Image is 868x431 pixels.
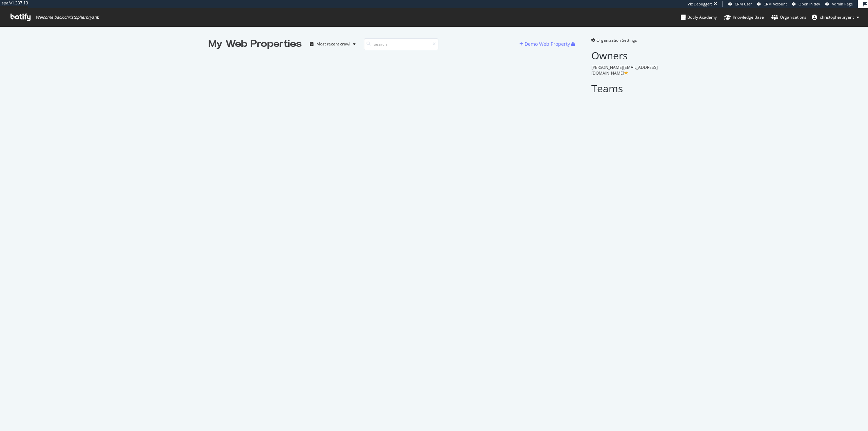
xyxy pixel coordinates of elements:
[688,1,712,7] div: Viz Debugger:
[316,42,350,46] div: Most recent crawl
[519,41,571,47] a: Demo Web Property
[771,8,806,26] a: Organizations
[771,14,806,21] div: Organizations
[806,12,865,23] button: christopherbryant
[36,15,99,20] span: Welcome back, christopherbryant !
[591,64,658,76] span: [PERSON_NAME][EMAIL_ADDRESS][DOMAIN_NAME]
[757,1,787,7] a: CRM Account
[307,39,358,50] button: Most recent crawl
[825,1,853,7] a: Admin Page
[519,39,571,50] button: Demo Web Property
[591,50,659,61] h2: Owners
[728,1,752,7] a: CRM User
[209,37,302,51] div: My Web Properties
[792,1,820,7] a: Open in dev
[525,41,570,47] div: Demo Web Property
[735,1,752,6] span: CRM User
[681,14,717,21] div: Botify Academy
[764,1,787,6] span: CRM Account
[681,8,717,26] a: Botify Academy
[832,1,853,6] span: Admin Page
[798,1,820,6] span: Open in dev
[724,14,764,21] div: Knowledge Base
[591,83,659,94] h2: Teams
[724,8,764,26] a: Knowledge Base
[596,37,637,43] span: Organization Settings
[820,14,854,20] span: christopherbryant
[364,38,438,50] input: Search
